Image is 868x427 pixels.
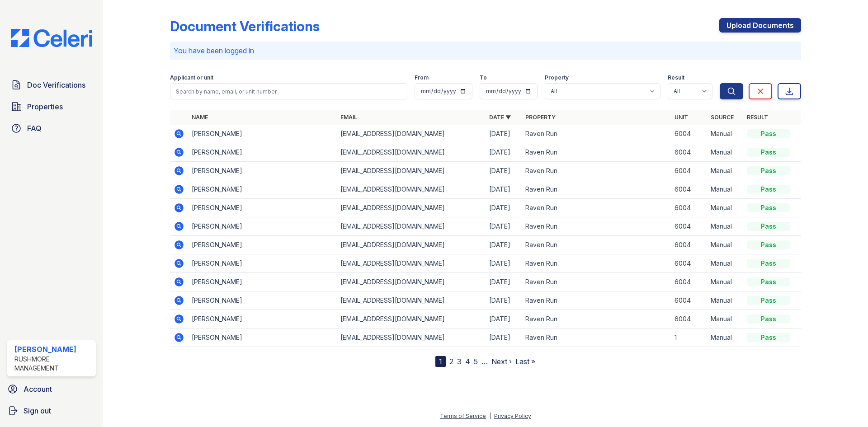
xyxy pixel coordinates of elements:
div: Pass [747,222,790,231]
td: Raven Run [522,143,670,162]
td: [DATE] [486,143,522,162]
td: [EMAIL_ADDRESS][DOMAIN_NAME] [337,273,486,291]
td: 6004 [671,273,707,291]
td: [DATE] [486,199,522,217]
td: Manual [707,143,743,162]
td: [DATE] [486,125,522,143]
a: Property [525,114,556,121]
td: Raven Run [522,310,670,328]
td: [EMAIL_ADDRESS][DOMAIN_NAME] [337,291,486,310]
td: [DATE] [486,162,522,180]
a: 5 [474,357,478,366]
td: [EMAIL_ADDRESS][DOMAIN_NAME] [337,125,486,143]
a: Result [747,114,768,121]
a: Sign out [4,402,99,420]
td: [EMAIL_ADDRESS][DOMAIN_NAME] [337,143,486,162]
td: Raven Run [522,217,670,236]
td: Manual [707,180,743,199]
span: FAQ [27,123,42,134]
td: Manual [707,217,743,236]
a: 4 [465,357,470,366]
td: Raven Run [522,125,670,143]
td: Raven Run [522,328,670,347]
div: Pass [747,240,790,249]
div: Pass [747,333,790,342]
td: [DATE] [486,291,522,310]
div: Pass [747,148,790,157]
a: Name [192,114,208,121]
div: | [489,413,491,419]
td: [PERSON_NAME] [188,162,337,180]
td: [PERSON_NAME] [188,199,337,217]
span: Account [24,384,52,394]
td: [EMAIL_ADDRESS][DOMAIN_NAME] [337,328,486,347]
div: Pass [747,203,790,212]
a: Date ▼ [489,114,511,121]
a: Email [340,114,357,121]
label: To [480,74,487,81]
td: Raven Run [522,180,670,199]
td: [EMAIL_ADDRESS][DOMAIN_NAME] [337,180,486,199]
div: Pass [747,314,790,324]
td: Manual [707,273,743,291]
div: Document Verifications [170,18,320,34]
div: Pass [747,166,790,175]
td: Raven Run [522,199,670,217]
a: Source [711,114,734,121]
span: Doc Verifications [27,80,85,90]
span: Sign out [24,405,51,416]
td: [EMAIL_ADDRESS][DOMAIN_NAME] [337,217,486,236]
td: 6004 [671,236,707,254]
td: 6004 [671,125,707,143]
td: 6004 [671,291,707,310]
td: 6004 [671,143,707,162]
td: [PERSON_NAME] [188,254,337,273]
td: [PERSON_NAME] [188,236,337,254]
td: Manual [707,291,743,310]
td: Raven Run [522,162,670,180]
td: [EMAIL_ADDRESS][DOMAIN_NAME] [337,254,486,273]
td: [PERSON_NAME] [188,273,337,291]
div: Pass [747,129,790,138]
td: [PERSON_NAME] [188,310,337,328]
a: Account [4,380,99,398]
span: Properties [27,101,63,112]
div: Pass [747,185,790,194]
span: … [481,356,488,367]
td: Manual [707,199,743,217]
td: Manual [707,236,743,254]
td: [DATE] [486,254,522,273]
td: Raven Run [522,291,670,310]
label: Property [545,74,569,81]
label: From [415,74,429,81]
td: [EMAIL_ADDRESS][DOMAIN_NAME] [337,199,486,217]
td: 6004 [671,162,707,180]
td: [PERSON_NAME] [188,328,337,347]
td: Manual [707,162,743,180]
td: [PERSON_NAME] [188,180,337,199]
label: Applicant or unit [170,74,213,81]
td: 6004 [671,254,707,273]
td: Manual [707,125,743,143]
td: Raven Run [522,236,670,254]
a: FAQ [7,119,96,137]
label: Result [668,74,684,81]
div: Pass [747,296,790,305]
td: Raven Run [522,254,670,273]
td: [DATE] [486,328,522,347]
a: Doc Verifications [7,76,96,94]
a: Unit [675,114,688,121]
td: [DATE] [486,236,522,254]
td: Manual [707,328,743,347]
td: [PERSON_NAME] [188,217,337,236]
td: 6004 [671,199,707,217]
td: Manual [707,310,743,328]
td: [DATE] [486,310,522,328]
div: [PERSON_NAME] [14,344,92,355]
a: Last » [515,357,535,366]
td: [EMAIL_ADDRESS][DOMAIN_NAME] [337,236,486,254]
div: 1 [435,356,446,367]
td: 1 [671,328,707,347]
td: 6004 [671,180,707,199]
a: Upload Documents [719,18,801,33]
